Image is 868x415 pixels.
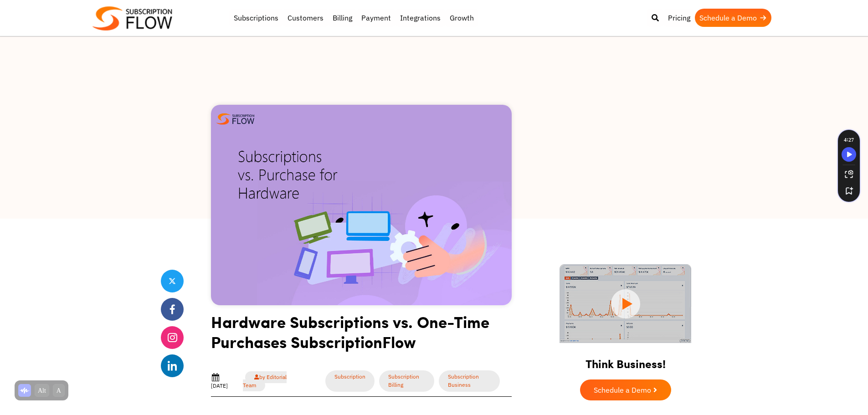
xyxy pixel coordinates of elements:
[439,370,500,392] a: Subscription Business
[580,379,671,400] a: Schedule a Demo
[445,9,478,27] a: Growth
[328,9,357,27] a: Billing
[211,105,512,305] img: Hardware Subscriptions vs. One-Time Purchases
[544,346,708,375] h2: Think Business!
[211,312,512,359] h1: Hardware Subscriptions vs. One-Time Purchases SubscriptionFlow
[357,9,395,27] a: Payment
[283,9,328,27] a: Customers
[211,373,234,390] div: [DATE]
[695,9,771,27] a: Schedule a Demo
[243,371,287,391] a: by Editorial Team
[395,9,445,27] a: Integrations
[594,386,651,394] span: Schedule a Demo
[663,9,695,27] a: Pricing
[92,6,172,31] img: Subscriptionflow
[229,9,283,27] a: Subscriptions
[560,264,691,343] img: intro video
[325,370,375,392] a: Subscription
[379,370,434,392] a: Subscription Billing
